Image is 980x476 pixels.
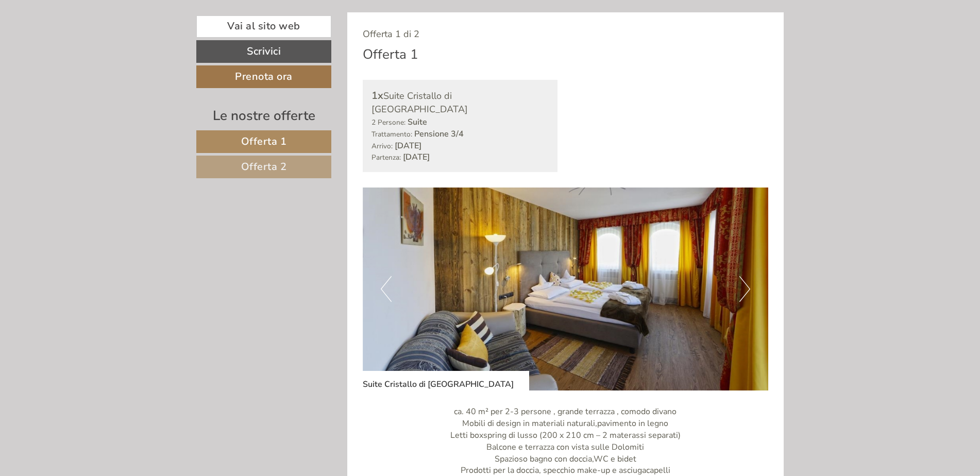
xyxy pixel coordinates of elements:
[363,45,418,64] div: Offerta 1
[371,141,393,151] small: Arrivo:
[414,128,464,140] b: Pensione 3/4
[395,140,421,151] b: [DATE]
[182,8,224,25] div: lunedì
[363,188,769,390] img: image
[196,15,331,38] a: Vai al sito web
[196,40,331,63] a: Scrivici
[371,152,401,162] small: Partenza:
[371,117,405,127] small: 2 Persone:
[196,65,331,88] a: Prenota ora
[371,129,412,139] small: Trattamento:
[381,276,392,302] button: Previous
[363,28,419,40] span: Offerta 1 di 2
[8,28,161,59] div: Buon giorno, come possiamo aiutarla?
[363,371,529,390] div: Suite Cristallo di [GEOGRAPHIC_DATA]
[15,30,156,38] div: Hotel Kristall
[403,151,430,163] b: [DATE]
[241,160,287,174] span: Offerta 2
[196,106,331,125] div: Le nostre offerte
[371,89,383,103] b: 1x
[371,89,549,116] div: Suite Cristallo di [GEOGRAPHIC_DATA]
[739,276,750,302] button: Next
[15,50,156,57] small: 16:02
[351,267,407,290] button: Invia
[408,116,427,128] b: Suite
[241,134,287,148] span: Offerta 1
